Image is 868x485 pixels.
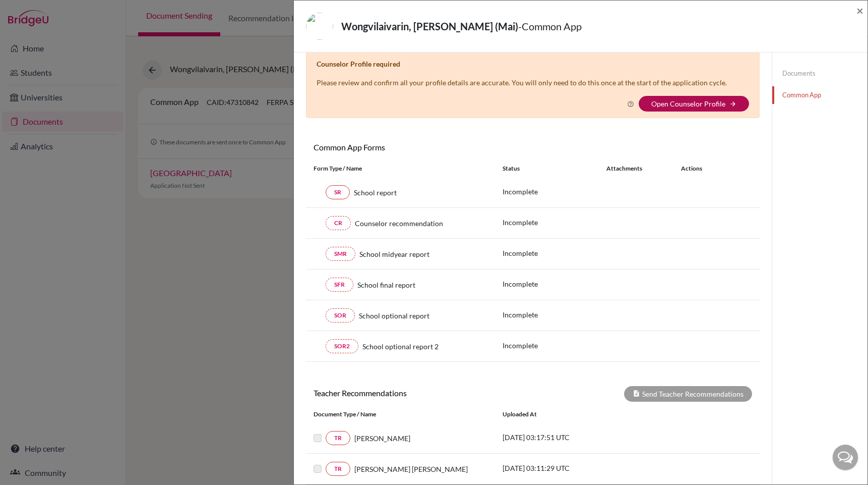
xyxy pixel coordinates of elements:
p: Incomplete [503,186,606,197]
span: Counselor recommendation [355,218,443,229]
div: Uploaded at [495,410,646,419]
a: SOR [326,308,355,322]
a: Documents [772,65,867,82]
span: [PERSON_NAME] [354,433,410,444]
i: arrow_forward [729,100,736,107]
p: [DATE] 03:17:51 UTC [503,432,639,443]
a: Common App [772,86,867,104]
div: Actions [669,164,731,173]
span: School optional report 2 [362,341,439,352]
span: × [856,3,863,18]
span: - Common App [518,20,582,32]
p: Incomplete [503,279,606,289]
a: SFR [326,278,353,292]
div: Form Type / Name [306,164,495,173]
span: [PERSON_NAME] [PERSON_NAME] [354,464,468,474]
div: Attachments [606,164,669,173]
p: Incomplete [503,340,606,351]
span: School optional report [359,310,429,321]
p: [DATE] 03:11:29 UTC [503,463,639,473]
p: Incomplete [503,309,606,320]
div: Status [503,164,606,173]
span: School report [354,187,397,198]
a: TR [326,462,350,476]
p: Incomplete [503,217,606,228]
a: CR [326,216,351,230]
a: Open Counselor Profile [651,99,725,108]
span: Help [23,7,44,16]
span: School midyear report [359,249,429,259]
p: Please review and confirm all your profile details are accurate. You will only need to do this on... [317,77,727,88]
b: Counselor Profile required [317,60,400,68]
div: Document Type / Name [306,410,495,419]
a: TR [326,431,350,445]
h6: Teacher Recommendations [306,388,533,398]
button: Close [856,5,863,17]
h6: Common App Forms [306,142,533,152]
div: Send Teacher Recommendations [624,386,752,402]
a: SR [326,185,350,199]
strong: Wongvilaivarin, [PERSON_NAME] (Mai) [341,20,518,32]
button: Open Counselor Profilearrow_forward [639,96,749,112]
a: SOR2 [326,339,358,353]
a: SMR [326,247,355,261]
p: Incomplete [503,248,606,258]
span: School final report [357,280,415,290]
